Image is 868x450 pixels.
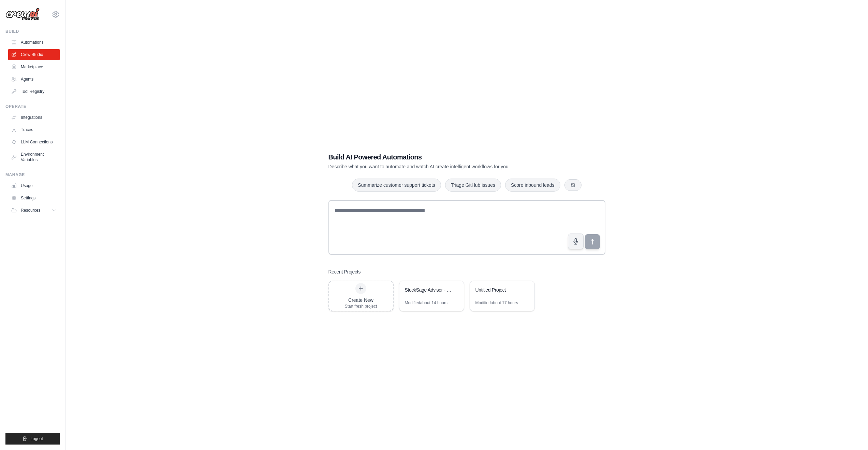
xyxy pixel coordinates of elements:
[445,179,501,192] button: Triage GitHub issues
[8,86,60,97] a: Tool Registry
[8,37,60,48] a: Automations
[8,61,60,72] a: Marketplace
[8,149,60,165] a: Environment Variables
[505,179,560,192] button: Score inbound leads
[475,286,522,293] div: Untitled Project
[5,8,40,21] img: Logo
[475,300,518,306] div: Modified about 17 hours
[8,74,60,85] a: Agents
[8,137,60,147] a: LLM Connections
[564,179,582,191] button: Get new suggestions
[8,49,60,60] a: Crew Studio
[8,205,60,216] button: Resources
[352,179,441,192] button: Summarize customer support tickets
[30,436,43,441] span: Logout
[8,180,60,191] a: Usage
[568,234,584,249] button: Click to speak your automation idea
[345,297,377,304] div: Create New
[8,193,60,203] a: Settings
[8,124,60,135] a: Traces
[21,208,40,213] span: Resources
[5,104,60,109] div: Operate
[345,304,377,309] div: Start fresh project
[8,112,60,123] a: Integrations
[5,29,60,34] div: Build
[328,152,558,162] h1: Build AI Powered Automations
[405,300,447,306] div: Modified about 14 hours
[405,286,452,293] div: StockSage Advisor - Multi-Agent Investment Analysis System
[328,268,361,275] h3: Recent Projects
[5,433,60,445] button: Logout
[5,172,60,178] div: Manage
[328,163,558,170] p: Describe what you want to automate and watch AI create intelligent workflows for you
